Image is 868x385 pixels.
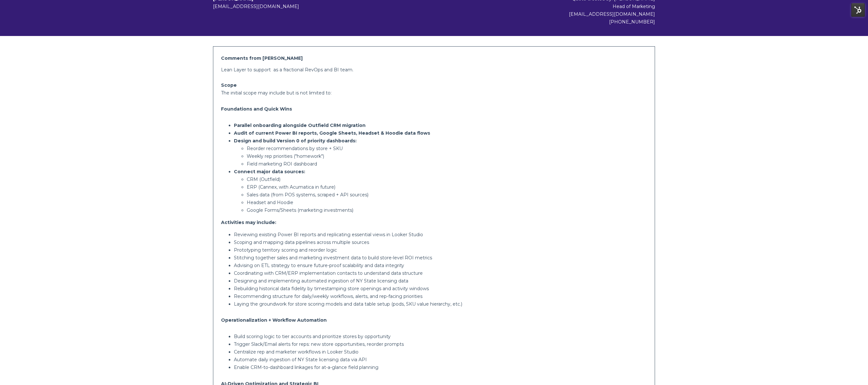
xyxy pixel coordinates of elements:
[221,66,647,74] p: Lean Layer to support as a fractional RevOps and BI team.
[234,300,647,308] p: Laying the groundwork for store scoring models and data table setup (pods, SKU value hierarchy, e...
[234,292,647,300] p: Recommending structure for daily/weekly workflows, alerts, and rep-facing priorities
[234,356,647,363] p: Automate daily ingestion of NY State licensing data via API
[234,138,357,144] strong: Design and build Version 0 of priority dashboards:
[221,106,292,112] strong: Foundations and Quick Wins
[234,363,647,371] p: Enable CRM-to-dashboard linkages for at-a-glance field planning
[247,206,647,214] p: Google Forms/Sheets (marketing investments)
[247,191,647,199] p: Sales data (from POS systems, scraped + API sources)
[234,333,647,340] p: Build scoring logic to tier accounts and prioritize stores by opportunity
[247,152,647,160] p: Weekly rep priorities ("homework")
[234,246,647,254] p: Prototyping territory scoring and reorder logic
[851,3,865,17] img: HubSpot Tools Menu Toggle
[234,262,647,269] p: Advising on ETL strategy to ensure future-proof scalability and data integrity
[247,183,647,191] p: ERP (Cannex, with Acumatica in future)
[221,82,237,88] strong: Scope
[234,122,366,128] strong: Parallel onboarding alongside Outfield CRM migration
[234,277,647,285] p: Designing and implementing automated ingestion of NY State licensing data
[234,254,647,262] p: Stitching together sales and marketing investment data to build store-level ROI metrics
[221,219,276,225] strong: Activities may include:
[234,238,647,246] p: Scoping and mapping data pipelines across multiple sources
[234,285,647,292] p: Rebuilding historical data fidelity by timestamping store openings and activity windows
[247,175,647,183] p: CRM (Outfield)
[247,199,647,206] p: Headset and Hoodie
[247,160,647,168] p: Field marketing ROI dashboard
[234,269,647,277] p: Coordinating with CRM/ERP implementation contacts to understand data structure
[247,145,647,152] p: Reorder recommendations by store + SKU
[213,4,299,9] span: [EMAIL_ADDRESS][DOMAIN_NAME]
[234,348,647,356] p: Centralize rep and marketer workflows in Looker Studio
[221,317,327,323] strong: Operationalization + Workflow Automation
[234,130,430,136] strong: Audit of current Power BI reports, Google Sheets, Headset & Hoodie data flows
[234,340,647,348] p: Trigger Slack/Email alerts for reps: new store opportunities, reorder prompts
[234,169,305,175] strong: Connect major data sources:
[221,89,647,97] p: The initial scope may include but is not limited to:
[234,231,647,238] p: Reviewing existing Power BI reports and replicating essential views in Looker Studio
[221,54,647,62] h2: Comments from [PERSON_NAME]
